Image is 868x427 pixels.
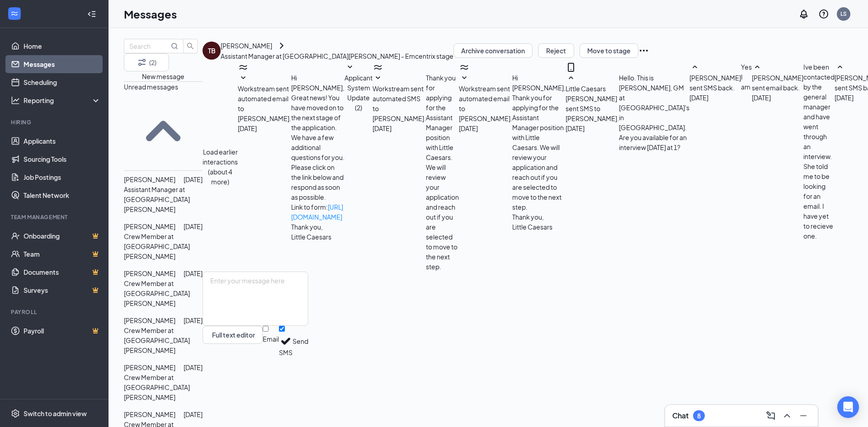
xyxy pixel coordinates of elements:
span: [DATE] [238,123,257,133]
p: Thank you for applying for the Assistant Manager position with Little Caesars. We will review you... [512,93,566,212]
p: Hi [PERSON_NAME], [291,73,344,93]
span: Workstream sent automated email to [PERSON_NAME]. [238,84,291,122]
span: [DATE] [566,123,585,133]
svg: WorkstreamLogo [459,62,470,73]
a: Messages [24,55,101,73]
p: Crew Member at [GEOGRAPHIC_DATA][PERSON_NAME] [124,231,203,261]
span: [DATE] [373,123,392,133]
a: Applicants [24,132,101,150]
p: [DATE] [184,409,203,419]
div: Open Intercom Messenger [837,396,859,418]
svg: SmallChevronUp [566,73,576,84]
span: Workstream sent automated SMS to [PERSON_NAME]. [373,84,426,122]
p: Thank you, [512,212,566,222]
svg: ComposeMessage [765,410,776,421]
svg: SmallChevronUp [124,92,203,170]
svg: Checkmark [279,334,292,348]
svg: WorkstreamLogo [10,9,19,18]
span: Workstream sent automated email to [PERSON_NAME]. [459,84,512,122]
a: Job Postings [24,168,101,186]
input: Search [129,41,169,51]
svg: QuestionInfo [818,9,829,19]
span: Hello. This is [PERSON_NAME], GM at [GEOGRAPHIC_DATA]'s in [GEOGRAPHIC_DATA]. Are you available f... [619,74,689,151]
span: [PERSON_NAME] [124,269,175,277]
svg: SmallChevronUp [689,62,700,73]
span: [DATE] [689,93,708,103]
a: Scheduling [24,73,101,91]
svg: Filter [137,57,147,68]
span: Unread messages [124,83,178,91]
svg: SmallChevronUp [752,62,763,73]
button: Minimize [796,408,811,423]
p: [DATE] [184,174,203,184]
div: [PERSON_NAME] [221,41,272,51]
svg: Collapse [87,9,96,19]
span: [PERSON_NAME] sent SMS back. [689,74,741,92]
div: Payroll [11,308,99,316]
span: [DATE] [459,123,478,133]
a: Home [24,37,101,55]
svg: Analysis [11,96,20,105]
a: OnboardingCrown [24,227,101,245]
svg: Ellipses [638,45,649,56]
div: Team Management [11,213,99,221]
svg: MagnifyingGlass [171,42,178,50]
svg: ChevronRight [276,40,287,51]
button: Full text editorPen [203,326,263,344]
span: [PERSON_NAME] [124,316,175,324]
p: Little Caesars [291,232,344,242]
p: [DATE] [184,221,203,231]
button: Load earlier interactions (about 4 more) [203,147,238,187]
svg: SmallChevronDown [373,73,383,84]
span: [PERSON_NAME] sent email back. [752,74,803,92]
span: [PERSON_NAME] [124,410,175,418]
a: PayrollCrown [24,322,101,340]
svg: ChevronUp [782,410,793,421]
h3: Chat [672,411,689,421]
div: TB [208,46,216,55]
span: Ive been contacted by the general manager and have went through an interview. She told me to be l... [803,63,835,240]
span: [PERSON_NAME] [124,175,175,183]
div: 8 [697,412,701,420]
button: Reject [538,43,574,58]
p: [DATE] [184,362,203,372]
span: Applicant System Update (2) [344,74,373,112]
p: Link to form: [291,202,344,222]
input: SMS [279,326,285,332]
button: Archive conversation [453,43,533,58]
div: LS [840,10,847,18]
button: New message [142,71,184,81]
button: SmallChevronDownApplicant System Update (2) [344,62,373,113]
p: [DATE] [184,315,203,325]
p: Great news! You have moved on to the next stage of the application. [291,93,344,132]
p: [DATE] [184,268,203,278]
svg: MobileSms [566,62,576,73]
div: SMS [279,348,292,357]
a: SurveysCrown [24,281,101,299]
svg: Settings [11,409,20,418]
p: Little Caesars [512,222,566,232]
p: Assistant Manager at [GEOGRAPHIC_DATA][PERSON_NAME] [124,184,203,214]
svg: WorkstreamLogo [238,62,249,73]
p: Crew Member at [GEOGRAPHIC_DATA][PERSON_NAME] [124,372,203,402]
button: Move to stage [580,43,638,58]
p: Thank you, [291,222,344,232]
div: Hiring [11,118,99,126]
p: Hi [PERSON_NAME], [512,73,566,93]
svg: SmallChevronDown [238,73,249,84]
div: Switch to admin view [24,409,87,418]
span: [PERSON_NAME] [124,222,175,230]
button: Send [292,326,308,357]
h1: Messages [124,6,177,22]
button: Filter (2) [124,53,169,71]
button: search [183,39,198,53]
p: Assistant Manager at [GEOGRAPHIC_DATA][PERSON_NAME] - Emcentrix stage [221,51,453,61]
span: Thank you for applying for the Assistant Manager position with Little Caesars. We will review you... [426,74,459,271]
p: Crew Member at [GEOGRAPHIC_DATA][PERSON_NAME] [124,325,203,355]
span: [DATE] [835,93,854,103]
svg: Minimize [798,410,809,421]
span: search [184,42,197,50]
span: Little Caesars [PERSON_NAME] sent SMS to [PERSON_NAME]. [566,84,619,122]
svg: WorkstreamLogo [373,62,383,73]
